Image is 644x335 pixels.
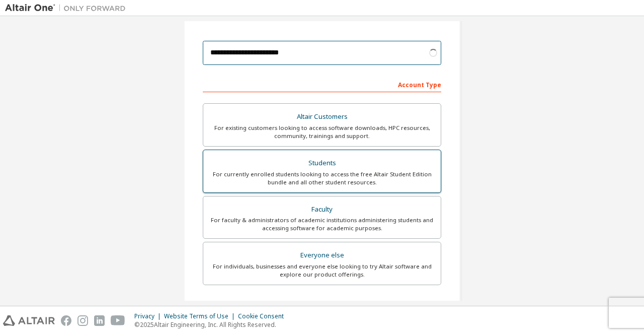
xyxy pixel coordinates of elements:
img: facebook.svg [61,315,71,326]
div: Cookie Consent [238,312,290,320]
div: For individuals, businesses and everyone else looking to try Altair software and explore our prod... [209,262,435,279]
div: Altair Customers [209,110,435,124]
div: For currently enrolled students looking to access the free Altair Student Edition bundle and all ... [209,170,435,186]
div: Everyone else [209,248,435,262]
div: For existing customers looking to access software downloads, HPC resources, community, trainings ... [209,124,435,140]
div: Students [209,156,435,170]
img: altair_logo.svg [3,315,55,326]
img: linkedin.svg [94,315,105,326]
div: For faculty & administrators of academic institutions administering students and accessing softwa... [209,216,435,232]
div: Website Terms of Use [164,312,238,320]
div: Your Profile [203,300,441,316]
div: Privacy [134,312,164,320]
img: Altair One [5,3,131,13]
img: instagram.svg [77,315,88,326]
p: © 2025 Altair Engineering, Inc. All Rights Reserved. [134,320,290,329]
div: Faculty [209,203,435,217]
img: youtube.svg [111,315,125,326]
div: Account Type [203,76,441,92]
